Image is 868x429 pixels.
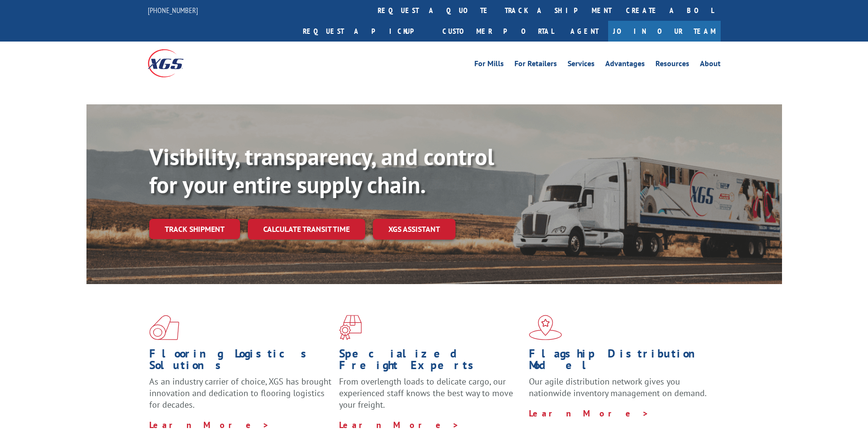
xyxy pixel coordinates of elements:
img: xgs-icon-focused-on-flooring-red [339,315,362,340]
img: xgs-icon-total-supply-chain-intelligence-red [149,315,179,340]
img: xgs-icon-flagship-distribution-model-red [529,315,562,340]
a: [PHONE_NUMBER] [148,5,198,15]
h1: Flagship Distribution Model [529,348,711,376]
a: Join Our Team [608,21,721,42]
a: Calculate transit time [248,219,365,240]
a: Track shipment [149,219,240,239]
a: For Mills [474,60,504,71]
a: Services [568,60,595,71]
a: Resources [655,60,689,71]
a: XGS ASSISTANT [373,219,455,240]
a: Advantages [605,60,645,71]
a: Request a pickup [296,21,435,42]
h1: Flooring Logistics Solutions [149,348,332,376]
h1: Specialized Freight Experts [339,348,522,376]
span: Our agile distribution network gives you nationwide inventory management on demand. [529,376,707,399]
span: As an industry carrier of choice, XGS has brought innovation and dedication to flooring logistics... [149,376,331,410]
p: From overlength loads to delicate cargo, our experienced staff knows the best way to move your fr... [339,376,522,419]
a: Customer Portal [435,21,561,42]
a: Learn More > [529,408,649,419]
a: For Retailers [514,60,557,71]
b: Visibility, transparency, and control for your entire supply chain. [149,142,494,200]
a: About [700,60,721,71]
a: Agent [561,21,608,42]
